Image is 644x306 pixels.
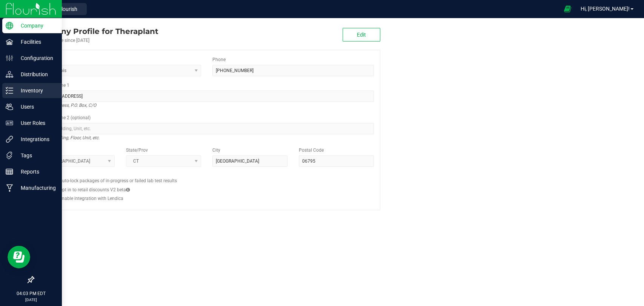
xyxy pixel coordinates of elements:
label: Auto-lock packages of in-progress or failed lab test results [59,177,177,184]
inline-svg: Company [6,22,13,29]
inline-svg: Integrations [6,135,13,143]
inline-svg: Reports [6,168,13,175]
p: Facilities [13,37,58,46]
span: Edit [357,32,366,38]
h2: Configs [40,172,374,177]
inline-svg: Inventory [6,87,13,94]
p: Reports [13,167,58,176]
i: Suite, Building, Floor, Unit, etc. [40,133,100,142]
span: Open Ecommerce Menu [559,2,576,16]
div: Account active since [DATE] [33,37,158,44]
label: State/Prov [126,147,148,154]
label: Address Line 2 (optional) [40,114,91,121]
iframe: Resource center [8,246,30,268]
label: Phone [212,56,226,63]
button: Edit [343,28,380,42]
p: Integrations [13,135,58,144]
inline-svg: Manufacturing [6,184,13,192]
input: City [212,155,287,167]
label: City [212,147,220,154]
input: Postal Code [299,155,374,167]
label: Postal Code [299,147,324,154]
inline-svg: Facilities [6,38,13,46]
p: Configuration [13,54,58,63]
span: Hi, [PERSON_NAME]! [581,6,630,12]
input: Address [40,91,374,102]
p: [DATE] [3,297,58,303]
input: (123) 456-7890 [212,65,374,76]
p: 04:03 PM EDT [3,290,58,297]
inline-svg: Users [6,103,13,111]
label: Enable integration with Lendica [59,195,123,202]
p: Tags [13,151,58,160]
div: Theraplant [33,26,158,37]
p: Distribution [13,70,58,79]
p: User Roles [13,118,58,128]
i: Street address, P.O. Box, C/O [40,101,96,110]
inline-svg: User Roles [6,119,13,127]
inline-svg: Distribution [6,71,13,78]
p: Users [13,102,58,111]
inline-svg: Tags [6,152,13,159]
p: Company [13,21,58,30]
p: Manufacturing [13,183,58,192]
label: Opt in to retail discounts V2 beta [59,186,130,193]
inline-svg: Configuration [6,54,13,62]
p: Inventory [13,86,58,95]
input: Suite, Building, Unit, etc. [40,123,374,134]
